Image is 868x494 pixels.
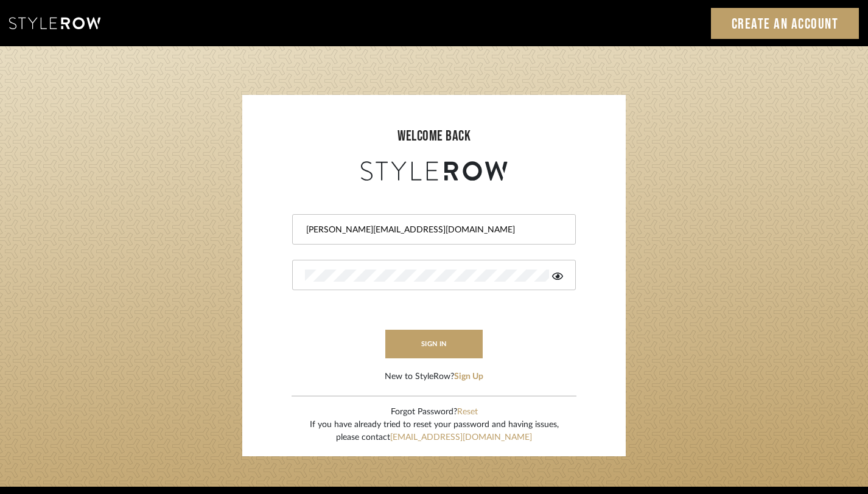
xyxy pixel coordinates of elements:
div: If you have already tried to reset your password and having issues, please contact [310,419,559,444]
div: New to StyleRow? [385,370,483,383]
a: Create an Account [711,8,859,39]
input: Email Address [305,224,560,236]
button: Reset [457,406,478,419]
div: welcome back [254,125,614,147]
div: Forgot Password? [310,406,559,419]
a: [EMAIL_ADDRESS][DOMAIN_NAME] [390,433,532,442]
button: sign in [385,330,483,358]
button: Sign Up [454,370,483,383]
